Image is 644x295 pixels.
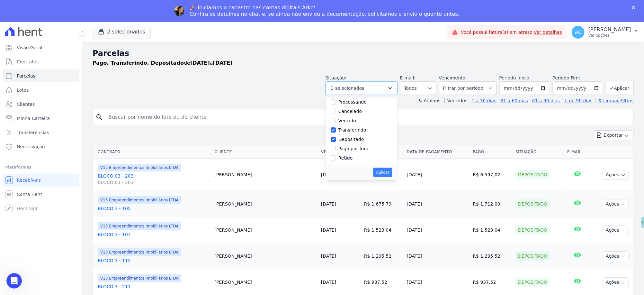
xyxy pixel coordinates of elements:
[17,59,39,65] span: Contratos
[461,29,562,36] span: Você possui fatura(s) em atraso.
[593,130,634,140] button: Exportar
[93,59,233,67] p: de a
[513,145,565,159] th: Situação
[404,217,470,243] td: [DATE]
[17,44,42,51] span: Visão Geral
[470,159,513,191] td: R$ 6.597,02
[400,75,416,80] label: E-mail:
[17,129,49,136] span: Transferências
[470,145,513,159] th: Pago
[17,115,50,122] span: Minha Carteira
[321,280,336,285] a: [DATE]
[564,98,593,103] a: + de 90 dias
[595,98,634,103] a: ✗ Limpar Filtros
[3,55,79,68] a: Contratos
[603,251,629,261] button: Ações
[3,174,79,187] a: Recebíveis
[470,243,513,269] td: R$ 1.295,52
[338,155,353,161] label: Retido
[326,81,398,95] button: 3 selecionados
[95,113,103,121] i: search
[212,217,318,243] td: [PERSON_NAME]
[3,84,79,97] a: Lotes
[3,188,79,201] a: Conta Hent
[321,172,336,177] a: [DATE]
[331,84,364,92] span: 3 selecionados
[338,146,369,151] label: Pago por fora
[93,60,184,66] strong: Pago, Transferindo, Depositado
[98,274,181,282] span: V13 Empreendimentos Imobiliários LTDA
[338,118,356,123] label: Vencido
[321,227,336,233] a: [DATE]
[338,109,362,114] label: Cancelado
[98,196,181,204] span: V13 Empreendimentos Imobiliários LTDA
[212,159,318,191] td: [PERSON_NAME]
[404,159,470,191] td: [DATE]
[470,217,513,243] td: R$ 1.523,04
[534,30,562,35] a: Ver detalhes
[603,199,629,209] button: Ações
[567,23,644,41] button: AC [PERSON_NAME] Ver opções
[588,33,631,38] p: Ver opções
[553,75,604,81] label: Período Fim:
[338,99,367,105] label: Processando
[470,191,513,217] td: R$ 1.712,09
[3,98,79,111] a: Clientes
[190,60,210,66] strong: [DATE]
[17,191,42,198] span: Conta Hent
[190,5,460,17] div: 🚀 Iniciamos o cadastro das contas digitais Arke! Confira os detalhes no chat e, se ainda não envi...
[404,191,470,217] td: [DATE]
[362,191,404,217] td: R$ 1.675,79
[444,98,469,103] label: Vencidos:
[212,145,318,159] th: Cliente
[212,243,318,269] td: [PERSON_NAME]
[532,98,560,103] a: 61 a 90 dias
[98,248,181,256] span: V13 Empreendimentos Imobiliários LTDA
[3,126,79,139] a: Transferências
[321,254,336,259] a: [DATE]
[17,143,45,150] span: Negativação
[565,145,590,159] th: E-mail
[373,168,392,177] button: Aplicar
[98,205,210,212] a: BLOCO 3 - 105
[98,283,210,290] a: BLOCO 3 - 211
[17,87,29,93] span: Lotes
[472,98,496,103] a: 1 a 30 dias
[499,75,531,80] label: Período Inicío:
[326,75,346,80] label: Situação:
[93,26,151,38] button: 2 selecionados
[17,73,35,79] span: Parcelas
[17,101,35,107] span: Clientes
[500,98,528,103] a: 31 a 60 dias
[603,225,629,235] button: Ações
[321,201,336,207] a: [DATE]
[5,163,77,171] div: Plataformas
[93,48,634,59] h2: Parcelas
[575,30,581,34] span: AC
[603,170,629,180] button: Ações
[338,137,364,142] label: Depositado
[3,112,79,125] a: Minha Carteira
[515,252,550,261] div: Depositado
[404,243,470,269] td: [DATE]
[17,177,41,183] span: Recebíveis
[338,127,366,133] label: Transferindo
[632,6,638,10] div: Fechar
[362,217,404,243] td: R$ 1.523,04
[418,98,440,103] label: ↯ Atalhos
[93,145,212,159] th: Contrato
[515,226,550,235] div: Depositado
[362,243,404,269] td: R$ 1.295,52
[515,199,550,208] div: Depositado
[3,41,79,54] a: Visão Geral
[515,278,550,287] div: Depositado
[98,164,181,171] span: V13 Empreendimentos Imobiliários LTDA
[588,26,631,33] p: [PERSON_NAME]
[404,145,470,159] th: Data de Pagamento
[104,111,631,124] input: Buscar por nome do lote ou do cliente
[98,231,210,238] a: BLOCO 3 - 107
[3,69,79,82] a: Parcelas
[174,6,184,16] img: Profile image for Adriane
[3,140,79,153] a: Negativação
[318,145,362,159] th: Vencimento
